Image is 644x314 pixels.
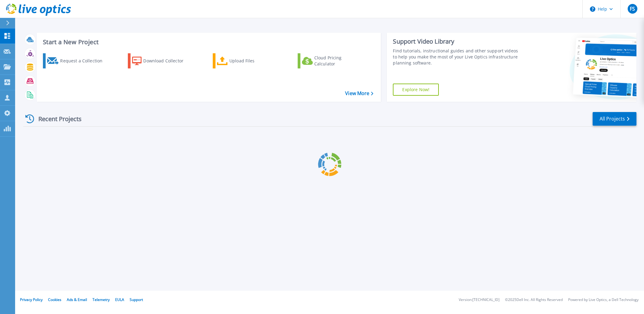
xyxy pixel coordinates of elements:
a: Download Collector [128,53,195,68]
a: Cloud Pricing Calculator [298,53,365,68]
div: Download Collector [143,55,192,67]
a: All Projects [593,112,636,126]
div: Find tutorials, instructional guides and other support videos to help you make the most of your L... [393,48,521,66]
a: EULA [115,297,124,302]
li: Powered by Live Optics, a Dell Technology [568,298,639,302]
a: Privacy Policy [20,297,43,302]
div: Upload Files [229,55,278,67]
a: Request a Collection [43,53,110,68]
h3: Start a New Project [43,39,373,45]
div: Support Video Library [393,38,521,45]
span: FS [630,6,635,11]
div: Cloud Pricing Calculator [314,55,363,67]
a: Telemetry [92,297,110,302]
div: Request a Collection [60,55,108,67]
a: Ads & Email [67,297,87,302]
div: Recent Projects [23,111,90,126]
a: Explore Now! [393,84,439,96]
a: View More [345,91,373,96]
li: Version: [TECHNICAL_ID] [459,298,500,302]
a: Upload Files [213,53,280,68]
li: © 2025 Dell Inc. All Rights Reserved [505,298,563,302]
a: Cookies [48,297,61,302]
a: Support [130,297,143,302]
